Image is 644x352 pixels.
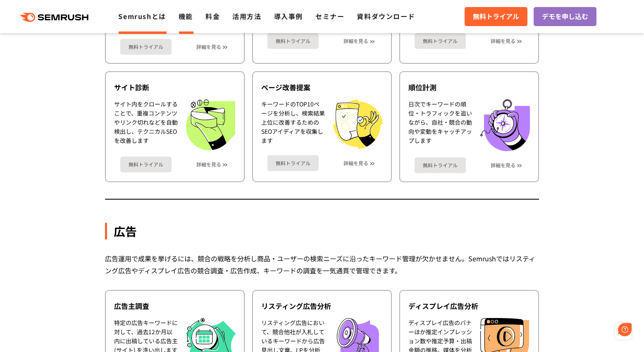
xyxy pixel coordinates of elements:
[480,99,530,151] img: 順位計測
[118,11,166,21] a: Semrushとは
[267,33,319,49] a: 無料トライアル
[105,223,539,239] div: 広告
[408,82,530,92] div: 順位計測
[473,11,519,22] span: 無料トライアル
[179,11,193,21] a: 機能
[274,11,303,21] a: 導入事例
[408,301,530,311] div: ディスプレイ広告分析
[343,160,368,166] a: 詳細を見る
[491,162,515,168] a: 詳細を見る
[343,38,368,44] a: 詳細を見る
[114,82,236,92] div: サイト診断
[465,7,527,26] a: 無料トライアル
[415,33,466,49] a: 無料トライアル
[114,99,178,150] div: サイト内をクロールすることで、重複コンテンツやリンク切れなどを自動検出し、テクニカルSEOを改善します
[120,157,172,172] a: 無料トライアル
[542,11,588,22] span: デモを申し込む
[105,253,539,277] div: 広告運用で成果を挙げるには、競合の戦略を分析し商品・ユーザーの検索ニーズに沿ったキーワード管理が欠かせません。Semrushではリスティング広告やディスプレイ広告の競合調査・広告作成、キーワード...
[534,7,596,26] a: デモを申し込む
[120,39,172,55] a: 無料トライアル
[196,44,221,50] a: 詳細を見る
[232,11,261,21] a: 活用方法
[415,157,466,173] a: 無料トライアル
[261,301,383,311] div: リスティング広告分析
[261,99,325,149] div: キーワードのTOP10ページを分析し、検索結果上位に改善するためのSEOアイディアを収集します
[357,11,415,21] a: 資料ダウンロード
[333,99,383,149] img: ページ改善提案
[491,38,515,44] a: 詳細を見る
[267,155,319,171] a: 無料トライアル
[114,301,236,311] div: 広告主調査
[315,11,344,21] a: セミナー
[196,162,221,167] a: 詳細を見る
[570,320,635,343] iframe: Help widget launcher
[408,99,472,151] div: 日次でキーワードの順位・トラフィックを追いながら、自社・競合の動向や変動をキャッチアップします
[205,11,220,21] a: 料金
[261,82,383,92] div: ページ改善提案
[186,99,235,150] img: サイト診断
